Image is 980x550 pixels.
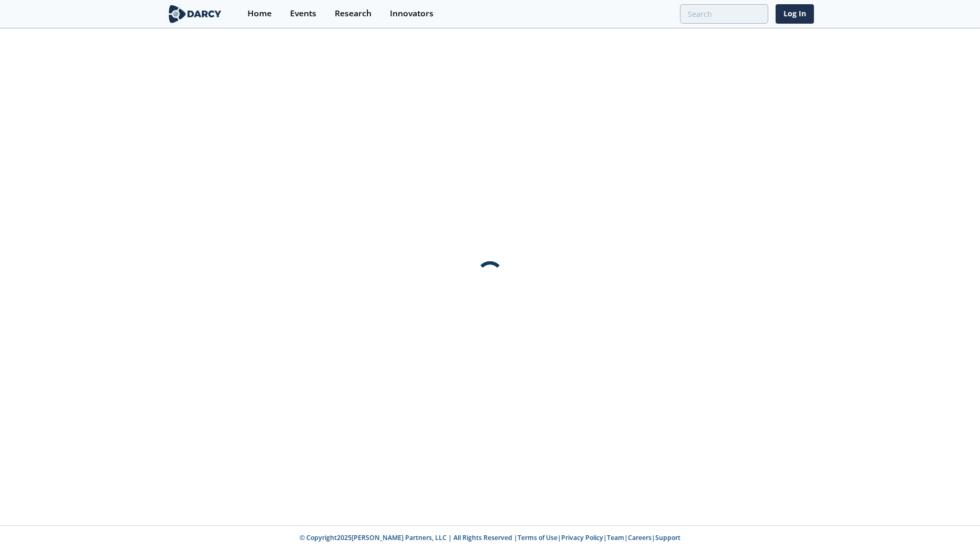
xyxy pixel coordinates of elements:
div: Innovators [390,9,434,18]
img: logo-wide.svg [167,5,224,23]
a: Log In [776,4,814,24]
a: Careers [628,533,652,542]
a: Privacy Policy [561,533,603,542]
a: Terms of Use [518,533,558,542]
div: Home [247,9,272,18]
a: Team [607,533,624,542]
a: Support [655,533,680,542]
div: Research [335,9,372,18]
p: © Copyright 2025 [PERSON_NAME] Partners, LLC | All Rights Reserved | | | | | [101,533,879,543]
input: Advanced Search [680,4,768,24]
div: Events [290,9,316,18]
